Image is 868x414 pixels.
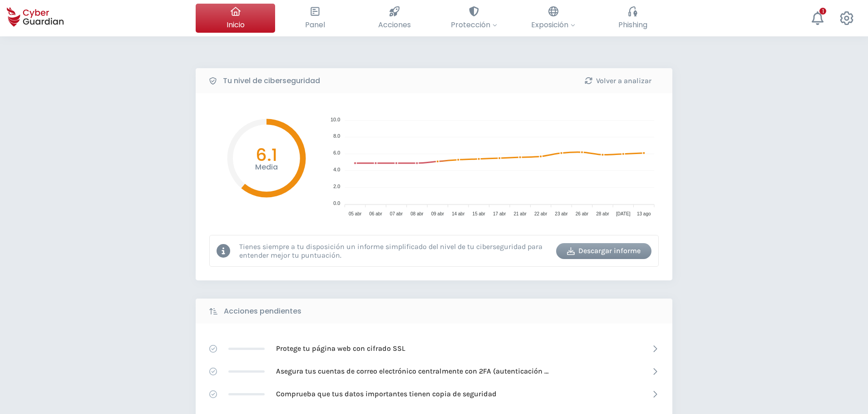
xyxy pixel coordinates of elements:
span: Acciones [378,19,411,30]
tspan: 05 abr [349,211,362,216]
tspan: 4.0 [333,167,340,172]
tspan: 0.0 [333,200,340,206]
tspan: 28 abr [596,211,609,216]
span: Panel [305,19,325,30]
button: Phishing [593,4,672,33]
tspan: 10.0 [330,117,340,122]
span: Inicio [227,19,245,30]
tspan: 2.0 [333,184,340,189]
button: Volver a analizar [570,73,666,89]
b: Tu nivel de ciberseguridad [223,75,320,86]
div: Descargar informe [563,245,645,256]
span: Protección [451,19,497,30]
tspan: 6.0 [333,150,340,155]
tspan: 08 abr [410,211,424,216]
tspan: 06 abr [369,211,382,216]
span: Phishing [618,19,647,30]
tspan: [DATE] [616,211,631,216]
tspan: 14 abr [452,211,465,216]
tspan: 13 ago [637,211,651,216]
tspan: 22 abr [534,211,547,216]
tspan: 23 abr [555,211,568,216]
div: 1 [819,8,826,15]
button: Inicio [196,4,275,33]
p: Protege tu página web con cifrado SSL [276,344,405,354]
tspan: 17 abr [493,211,506,216]
tspan: 09 abr [431,211,444,216]
tspan: 21 abr [513,211,527,216]
button: Descargar informe [556,243,651,259]
button: Exposición [513,4,593,33]
tspan: 07 abr [390,211,403,216]
tspan: 26 abr [576,211,589,216]
button: Panel [275,4,355,33]
tspan: 15 abr [473,211,486,216]
button: Acciones [355,4,434,33]
p: Asegura tus cuentas de correo electrónico centralmente con 2FA (autenticación [PERSON_NAME] factor) [276,366,548,376]
b: Acciones pendientes [224,306,301,317]
div: Volver a analizar [577,75,659,86]
p: Comprueba que tus datos importantes tienen copia de seguridad [276,389,497,399]
tspan: 8.0 [333,133,340,139]
button: Protección [434,4,513,33]
span: Exposición [531,19,575,30]
p: Tienes siempre a tu disposición un informe simplificado del nivel de tu ciberseguridad para enten... [239,242,549,259]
